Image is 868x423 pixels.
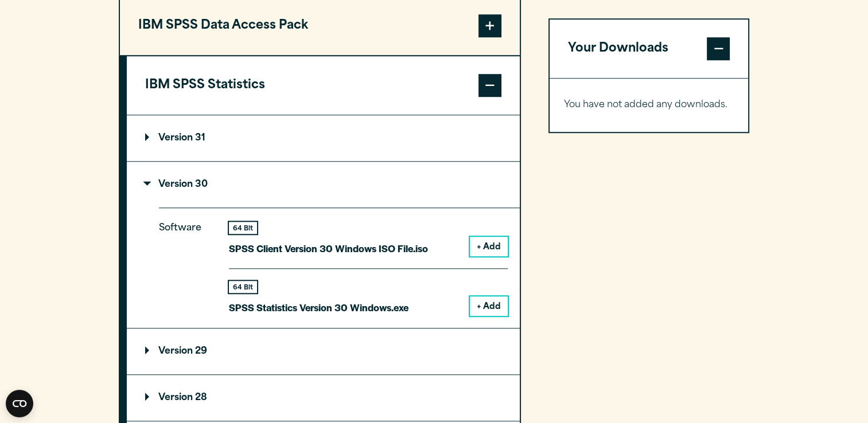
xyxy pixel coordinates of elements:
[550,19,749,78] button: Your Downloads
[127,375,520,421] summary: Version 28
[127,328,520,374] summary: Version 29
[145,180,208,189] p: Version 30
[6,390,33,417] button: Open CMP widget
[470,296,508,316] button: + Add
[145,134,205,143] p: Version 31
[127,56,520,115] button: IBM SPSS Statistics
[145,347,207,356] p: Version 29
[229,281,257,293] div: 64 Bit
[229,299,408,316] p: SPSS Statistics Version 30 Windows.exe
[229,222,257,234] div: 64 Bit
[127,162,520,207] summary: Version 30
[159,220,211,307] p: Software
[550,78,749,132] div: Your Downloads
[127,115,520,161] summary: Version 31
[229,240,428,257] p: SPSS Client Version 30 Windows ISO File.iso
[145,393,207,402] p: Version 28
[564,97,734,113] p: You have not added any downloads.
[470,237,508,256] button: + Add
